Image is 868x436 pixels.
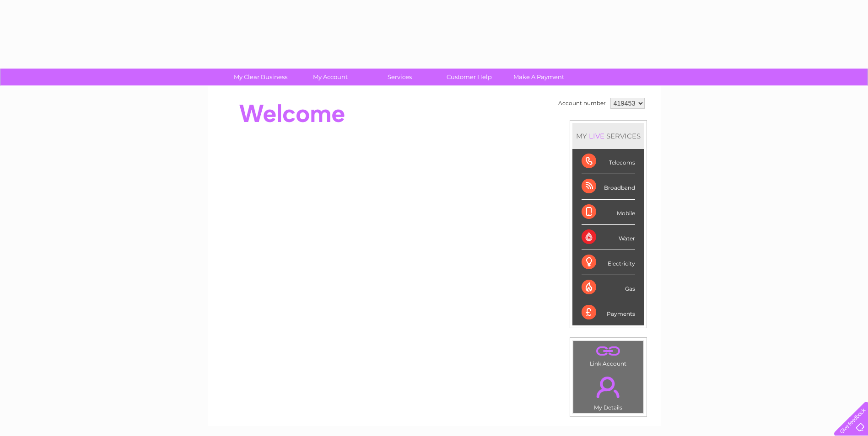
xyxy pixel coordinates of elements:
div: Payments [582,300,635,325]
a: My Account [292,69,368,85]
a: My Clear Business [223,69,298,85]
a: Make A Payment [501,69,577,85]
td: My Details [573,369,644,414]
div: Water [582,225,635,250]
div: LIVE [587,132,606,140]
td: Account number [556,96,608,111]
div: Mobile [582,200,635,225]
div: Gas [582,275,635,300]
a: Customer Help [431,69,507,85]
a: Services [362,69,437,85]
div: Telecoms [582,149,635,174]
div: Broadband [582,174,635,199]
a: . [576,343,641,359]
div: MY SERVICES [572,123,644,149]
a: . [576,371,641,403]
td: Link Account [573,340,644,369]
div: Electricity [582,250,635,275]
